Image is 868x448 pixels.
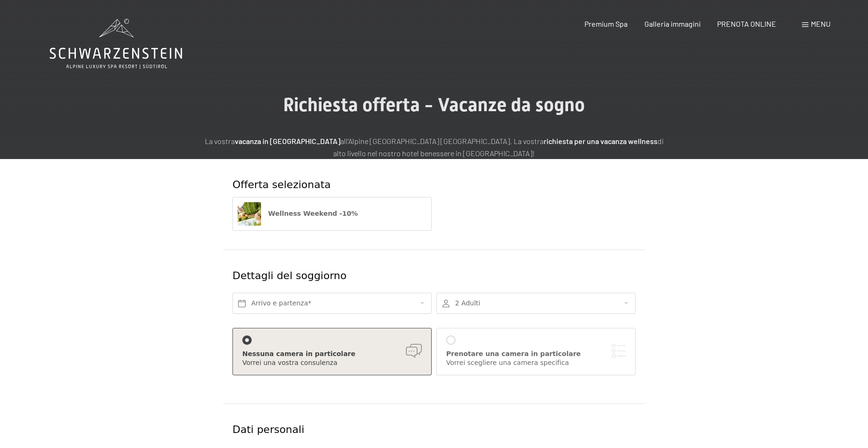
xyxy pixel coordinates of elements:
[200,135,668,159] p: La vostra all'Alpine [GEOGRAPHIC_DATA] [GEOGRAPHIC_DATA]. La vostra di alto livello nel nostro ho...
[238,202,261,226] img: Wellness Weekend -10%
[644,19,701,28] a: Galleria immagini
[811,19,831,28] span: Menu
[268,210,358,217] span: Wellness Weekend -10%
[446,358,626,368] div: Vorrei scegliere una camera specifica
[584,19,628,28] a: Premium Spa
[283,94,585,116] span: Richiesta offerta - Vacanze da sogno
[242,349,422,359] div: Nessuna camera in particolare
[232,423,636,437] div: Dati personali
[242,358,422,368] div: Vorrei una vostra consulenza
[717,19,776,28] a: PRENOTA ONLINE
[235,137,340,145] strong: vacanza in [GEOGRAPHIC_DATA]
[232,269,568,283] div: Dettagli del soggiorno
[544,137,658,145] strong: richiesta per una vacanza wellness
[446,349,626,359] div: Prenotare una camera in particolare
[232,178,636,192] div: Offerta selezionata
